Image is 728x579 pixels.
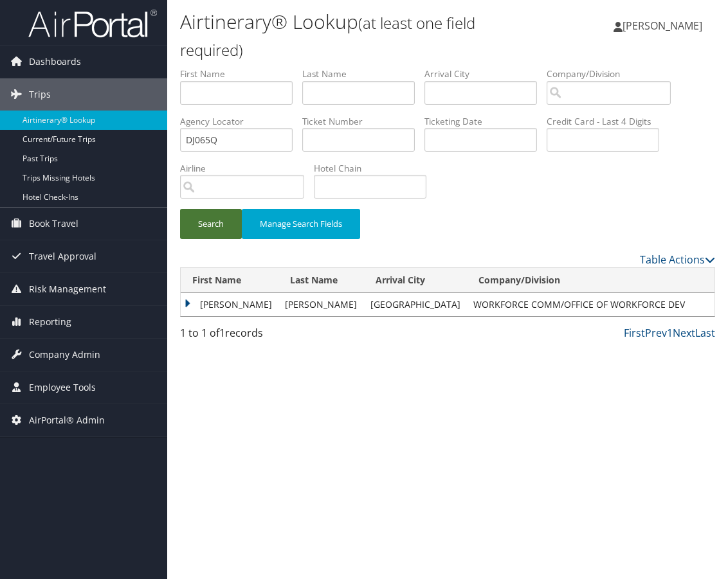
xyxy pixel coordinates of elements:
[180,67,302,80] label: First Name
[667,326,673,340] a: 1
[180,209,242,239] button: Search
[467,268,714,293] th: Company/Division
[29,371,96,404] span: Employee Tools
[28,8,157,39] img: airportal-logo.png
[29,404,105,436] span: AirPortal® Admin
[180,162,314,175] label: Airline
[424,115,547,128] label: Ticketing Date
[29,339,100,371] span: Company Admin
[242,209,360,239] button: Manage Search Fields
[645,326,667,340] a: Prev
[302,67,424,80] label: Last Name
[181,268,278,293] th: First Name: activate to sort column ascending
[614,6,715,45] a: [PERSON_NAME]
[640,253,715,267] a: Table Actions
[695,326,715,340] a: Last
[547,67,680,80] label: Company/Division
[29,46,81,78] span: Dashboards
[623,19,702,33] span: [PERSON_NAME]
[673,326,695,340] a: Next
[364,268,467,293] th: Arrival City: activate to sort column ascending
[219,326,225,340] span: 1
[29,208,78,240] span: Book Travel
[29,78,51,111] span: Trips
[29,240,96,272] span: Travel Approval
[180,8,537,62] h1: Airtinerary® Lookup
[467,293,714,316] td: WORKFORCE COMM/OFFICE OF WORKFORCE DEV
[364,293,467,316] td: [GEOGRAPHIC_DATA]
[29,306,71,338] span: Reporting
[547,115,669,128] label: Credit Card - Last 4 Digits
[424,67,547,80] label: Arrival City
[29,273,106,305] span: Risk Management
[624,326,645,340] a: First
[278,293,363,316] td: [PERSON_NAME]
[314,162,436,175] label: Hotel Chain
[180,325,300,347] div: 1 to 1 of records
[180,115,302,128] label: Agency Locator
[181,293,278,316] td: [PERSON_NAME]
[278,268,363,293] th: Last Name: activate to sort column ascending
[302,115,424,128] label: Ticket Number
